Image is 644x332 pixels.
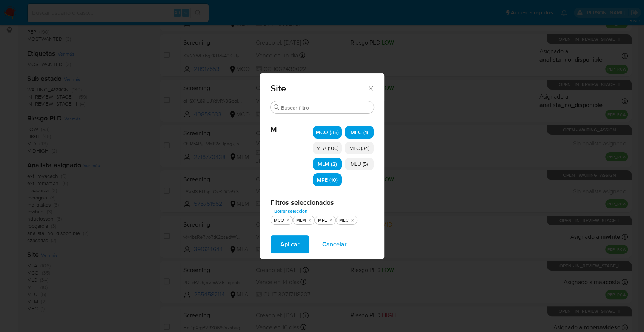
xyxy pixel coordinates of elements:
[312,235,357,253] button: Cancelar
[317,176,338,184] span: MPE (10)
[350,160,368,168] span: MLU (5)
[317,217,329,224] div: MPE
[285,217,291,223] button: quitar MCO
[316,144,338,152] span: MLA (106)
[345,142,374,154] div: MLC (34)
[272,217,286,224] div: MCO
[328,217,334,223] button: quitar MPE
[345,126,374,139] div: MEC (1)
[349,217,355,223] button: quitar MEC
[313,158,342,170] div: MLM (2)
[271,84,367,93] span: Site
[367,85,374,91] button: Cerrar
[313,173,342,186] div: MPE (10)
[316,128,339,136] span: MCO (35)
[271,235,309,253] button: Aplicar
[281,104,371,111] input: Buscar filtro
[350,128,368,136] span: MEC (1)
[318,160,337,168] span: MLM (2)
[271,198,374,207] h2: Filtros seleccionados
[271,207,311,216] button: Borrar selección
[322,236,347,253] span: Cancelar
[271,114,313,134] span: M
[313,126,342,139] div: MCO (35)
[349,144,369,152] span: MLC (34)
[295,217,307,224] div: MLM
[338,217,350,224] div: MEC
[313,142,342,154] div: MLA (106)
[307,217,313,223] button: quitar MLM
[274,104,280,110] button: Buscar
[274,207,307,215] span: Borrar selección
[280,236,300,253] span: Aplicar
[345,158,374,170] div: MLU (5)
